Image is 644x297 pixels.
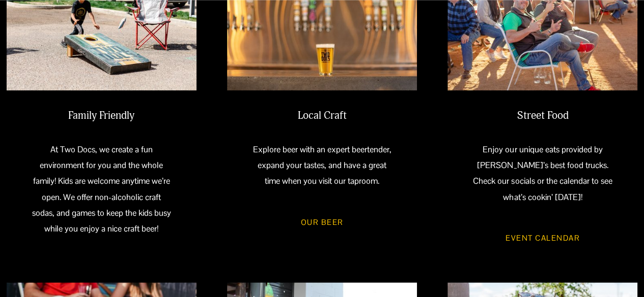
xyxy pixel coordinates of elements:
h2: Street Food [471,109,614,122]
a: Our Beer [286,208,359,236]
h2: Local Craft [251,109,394,122]
p: Explore beer with an expert beertender, expand your tastes, and have a great time when you visit ... [251,142,394,189]
h2: Family Friendly [30,109,173,122]
p: Enjoy our unique eats provided by [PERSON_NAME]’s best food trucks. Check our socials or the cale... [471,142,614,205]
a: Event Calendar [490,224,595,252]
p: At Two Docs, we create a fun environment for you and the whole family! Kids are welcome anytime w... [30,142,173,237]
